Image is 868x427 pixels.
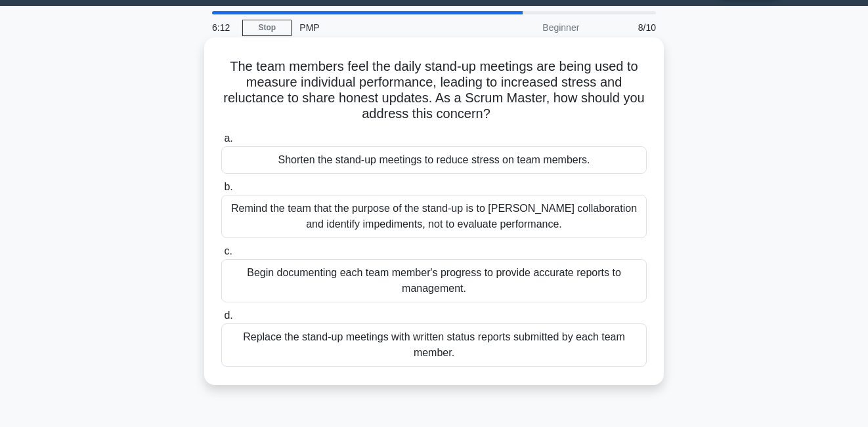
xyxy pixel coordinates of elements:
span: c. [224,245,232,256]
div: Begin documenting each team member's progress to provide accurate reports to management. [221,259,647,302]
h5: The team members feel the daily stand-up meetings are being used to measure individual performanc... [220,58,648,123]
div: 8/10 [587,14,664,41]
div: Replace the stand-up meetings with written status reports submitted by each team member. [221,323,647,367]
span: b. [224,181,232,192]
div: PMP [292,14,472,41]
span: a. [224,132,232,144]
div: Remind the team that the purpose of the stand-up is to [PERSON_NAME] collaboration and identify i... [221,195,647,238]
div: 6:12 [204,14,242,41]
a: Stop [242,20,292,36]
div: Beginner [472,14,587,41]
span: d. [224,310,232,321]
div: Shorten the stand-up meetings to reduce stress on team members. [221,146,647,174]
